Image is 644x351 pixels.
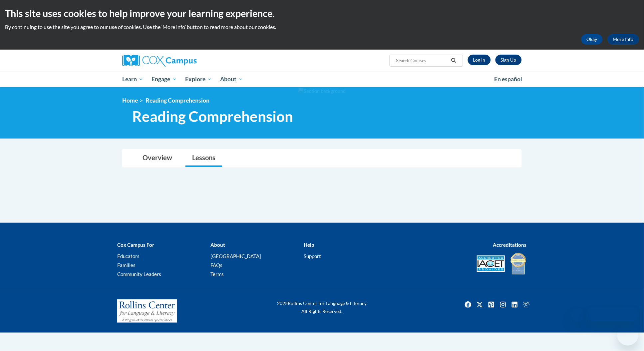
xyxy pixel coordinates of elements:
a: About [216,72,247,87]
img: Section background [298,88,346,95]
iframe: Message from company [587,307,639,322]
span: En español [494,76,522,83]
a: Register [495,55,522,65]
a: Support [304,253,321,259]
a: Learn [118,72,148,87]
a: Pinterest [486,299,497,310]
b: Help [304,242,314,248]
div: Rollins Center for Language & Literacy All Rights Reserved. [252,299,392,315]
span: Explore [185,75,212,83]
img: Instagram icon [498,299,508,310]
a: En español [490,72,527,86]
a: Engage [148,72,181,87]
b: Accreditations [493,242,527,248]
b: Cox Campus For [117,242,154,248]
img: Facebook group icon [521,299,532,310]
iframe: Button to launch messaging window [617,324,639,346]
b: About [210,242,225,248]
a: Log In [468,55,491,65]
p: By continuing to use the site you agree to our use of cookies. Use the ‘More info’ button to read... [5,23,639,31]
img: Cox Campus [122,55,197,67]
img: LinkedIn icon [509,299,520,310]
img: Pinterest icon [486,299,497,310]
span: About [220,75,243,83]
img: IDA® Accredited [510,252,527,275]
a: More Info [608,34,639,45]
a: Overview [136,150,179,167]
img: Rollins Center for Language & Literacy - A Program of the Atlanta Speech School [117,299,177,323]
a: Facebook Group [521,299,532,310]
span: 2025 [277,300,288,306]
a: Explore [181,72,216,87]
a: Educators [117,253,140,259]
button: Okay [581,34,603,45]
h2: This site uses cookies to help improve your learning experience. [5,7,639,20]
a: Home [122,97,138,104]
img: Accredited IACET® Provider [477,255,505,272]
a: Facebook [463,299,474,310]
img: Twitter icon [475,299,485,310]
span: Learn [122,75,143,83]
img: Facebook icon [463,299,474,310]
a: Cox Campus [122,55,249,67]
iframe: Close message [571,308,584,322]
button: Search [449,57,459,65]
a: [GEOGRAPHIC_DATA] [210,253,261,259]
a: Lessons [185,150,222,167]
span: Engage [152,75,177,83]
span: Reading Comprehension [132,108,293,125]
input: Search Courses [396,57,449,65]
a: Linkedin [509,299,520,310]
a: Community Leaders [117,271,161,277]
span: Reading Comprehension [146,97,209,104]
a: Families [117,262,136,268]
a: FAQs [210,262,222,268]
a: Terms [210,271,224,277]
a: Twitter [475,299,485,310]
a: Instagram [498,299,508,310]
div: Main menu [112,72,532,87]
